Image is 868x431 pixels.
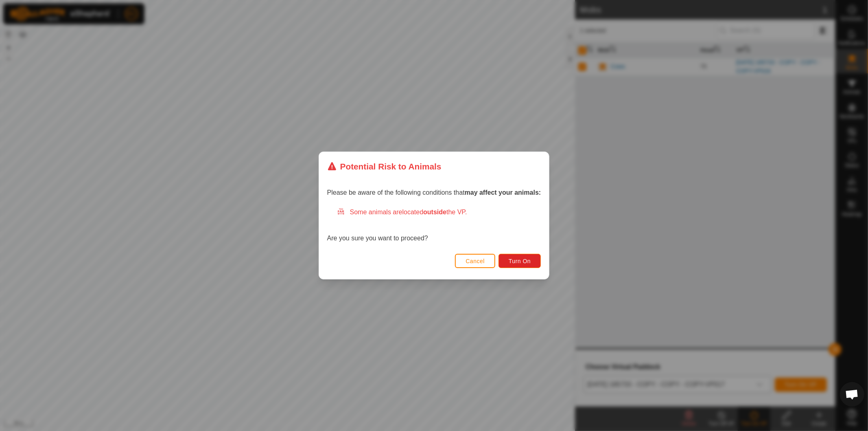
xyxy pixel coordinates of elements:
a: Open chat [840,382,864,407]
div: Potential Risk to Animals [327,160,442,173]
div: Some animals are [337,207,541,217]
span: Please be aware of the following conditions that [327,189,541,196]
div: Are you sure you want to proceed? [327,207,541,243]
span: Cancel [466,258,485,264]
button: Cancel [455,254,495,268]
strong: may affect your animals: [465,189,541,196]
span: Turn On [509,258,531,264]
span: located the VP. [402,209,467,215]
strong: outside [423,209,446,215]
button: Turn On [498,254,541,268]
